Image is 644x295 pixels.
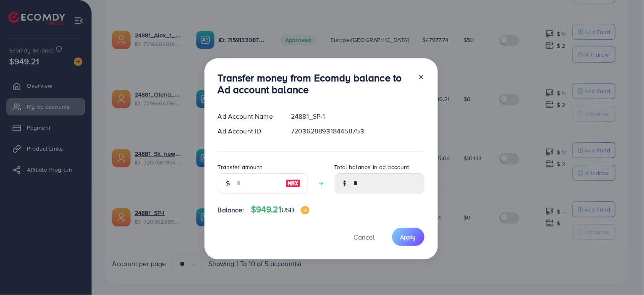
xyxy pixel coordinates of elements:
div: Ad Account Name [211,112,285,121]
span: Balance: [218,205,244,215]
img: image [285,178,301,188]
label: Total balance in ad account [335,163,409,171]
button: Apply [392,228,424,246]
button: Cancel [343,228,385,246]
span: USD [281,205,294,214]
span: Cancel [354,232,375,242]
div: Ad Account ID [211,126,285,136]
div: 24881_SP-1 [284,112,431,121]
span: Apply [401,233,416,241]
div: 7203628893184458753 [284,126,431,136]
iframe: Chat [608,257,638,289]
h4: $949.21 [251,204,310,215]
label: Transfer amount [218,163,262,171]
h3: Transfer money from Ecomdy balance to Ad account balance [218,72,411,96]
img: image [301,206,309,214]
